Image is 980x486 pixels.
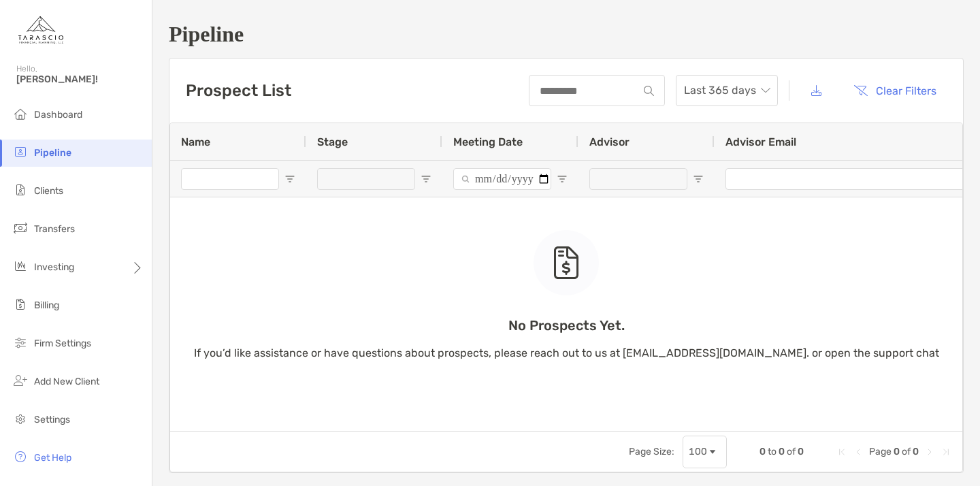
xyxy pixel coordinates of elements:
[759,446,766,457] span: 0
[34,414,70,425] span: Settings
[12,410,29,427] img: settings icon
[12,372,29,389] img: add_new_client icon
[869,446,892,457] span: Page
[34,109,82,120] span: Dashboard
[12,144,29,160] img: pipeline icon
[12,182,29,198] img: clients icon
[194,317,939,334] p: No Prospects Yet.
[894,446,900,457] span: 0
[12,258,29,274] img: investing icon
[629,446,674,457] div: Page Size:
[644,86,654,96] img: input icon
[683,436,727,468] div: Page Size
[34,338,91,349] span: Firm Settings
[186,81,291,100] h3: Prospect List
[924,447,935,457] div: Next Page
[16,74,144,85] span: [PERSON_NAME]!
[787,446,796,457] span: of
[12,334,29,351] img: firm-settings icon
[34,147,71,159] span: Pipeline
[12,220,29,236] img: transfers icon
[34,185,63,197] span: Clients
[34,223,75,235] span: Transfers
[12,296,29,312] img: billing icon
[689,446,707,457] div: 100
[902,446,911,457] span: of
[798,446,804,457] span: 0
[16,5,65,54] img: Zoe Logo
[34,376,99,387] span: Add New Client
[913,446,919,457] span: 0
[34,452,71,464] span: Get Help
[779,446,785,457] span: 0
[169,22,964,47] h1: Pipeline
[684,76,770,106] span: Last 365 days
[843,76,947,106] button: Clear Filters
[12,449,29,465] img: get-help icon
[941,447,951,457] div: Last Page
[34,261,74,273] span: Investing
[194,344,939,361] p: If you’d like assistance or have questions about prospects, please reach out to us at [EMAIL_ADDR...
[553,246,580,279] img: empty state icon
[12,106,29,122] img: dashboard icon
[34,299,59,311] span: Billing
[836,447,847,457] div: First Page
[768,446,777,457] span: to
[853,447,864,457] div: Previous Page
